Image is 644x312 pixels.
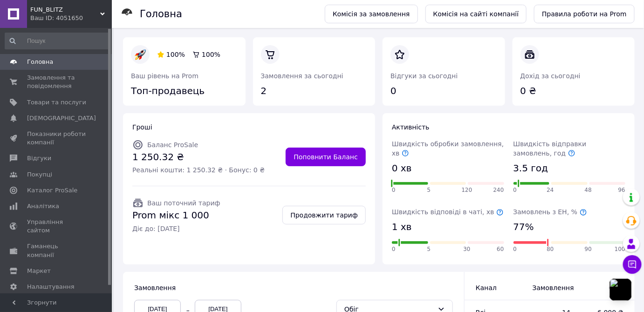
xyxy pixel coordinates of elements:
span: Головна [27,58,53,66]
span: Замовлення [134,284,176,292]
span: [DEMOGRAPHIC_DATA] [27,114,96,122]
span: Гроші [132,123,152,131]
span: 5 [427,186,431,194]
span: Швидкість відправки замовлень, год [514,140,587,157]
span: Канал [476,284,497,292]
span: 0 [514,245,517,253]
span: 0 [514,186,517,194]
span: 3.5 год [514,162,548,175]
a: Поповнити Баланс [286,148,366,166]
span: 100% [166,51,185,58]
span: 0 хв [392,162,412,175]
span: 48 [585,186,592,194]
span: 240 [493,186,504,194]
input: Пошук [5,33,110,49]
span: Налаштування [27,283,75,291]
span: 77% [514,220,534,234]
span: 30 [463,245,470,253]
span: Покупці [27,170,52,179]
span: Відгуки [27,154,51,163]
span: Управління сайтом [27,218,86,235]
span: 24 [547,186,554,194]
span: Баланс ProSale [147,141,198,149]
span: Ваш поточний тариф [147,199,220,207]
div: Ваш ID: 4051650 [30,14,112,22]
span: Реальні кошти: 1 250.32 ₴ · Бонус: 0 ₴ [132,165,265,175]
span: 80 [547,245,554,253]
span: 90 [585,245,592,253]
span: Каталог ProSale [27,186,77,195]
span: 60 [497,245,504,253]
span: Діє до: [DATE] [132,224,220,233]
a: Комісія на сайті компанії [425,5,527,23]
h1: Головна [140,8,182,20]
span: Обіг [589,283,623,292]
span: Маркет [27,267,51,275]
span: Замовлень з ЕН, % [514,208,587,216]
span: 120 [462,186,473,194]
span: Замовлення [533,283,571,292]
span: Активність [392,123,430,131]
span: Аналітика [27,202,59,210]
span: Показники роботи компанії [27,130,86,147]
a: Продовжити тариф [282,206,366,224]
span: Швидкість обробки замовлення, хв [392,140,504,157]
span: Товари та послуги [27,98,86,107]
span: Замовлення та повідомлення [27,74,86,90]
a: Правила роботи на Prom [534,5,635,23]
span: Швидкість відповіді в чаті, хв [392,208,504,216]
span: 5 [427,245,431,253]
span: 96 [618,186,625,194]
span: 100% [202,51,220,58]
button: Чат з покупцем [623,255,642,274]
span: 1 хв [392,220,412,234]
span: 0 [392,245,396,253]
a: Комісія за замовлення [325,5,418,23]
span: FUN_BLITZ [30,6,100,14]
span: 0 [392,186,396,194]
span: Гаманець компанії [27,242,86,259]
span: 100 [615,245,625,253]
span: 1 250.32 ₴ [132,150,265,164]
span: Prom мікс 1 000 [132,209,220,222]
